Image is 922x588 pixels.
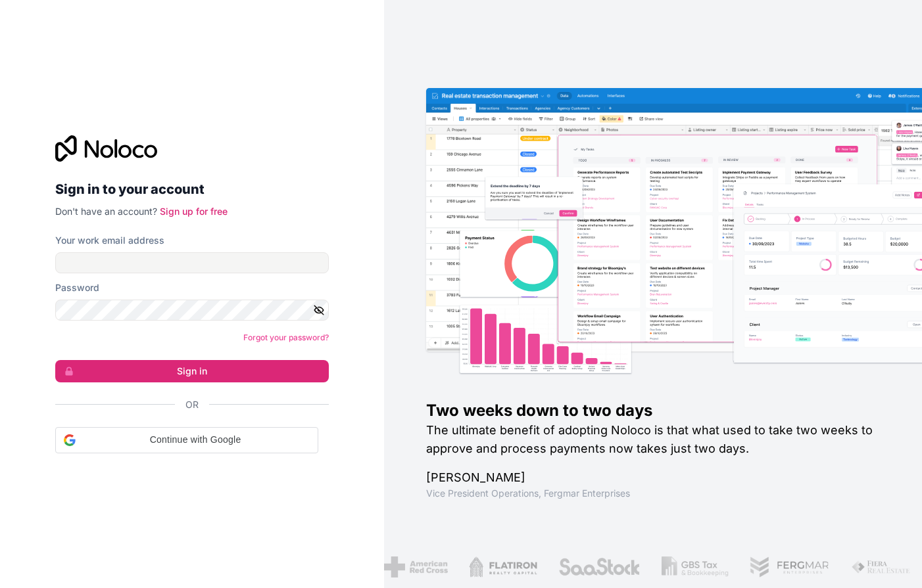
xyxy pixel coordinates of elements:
span: Don't have an account? [55,206,157,217]
img: /assets/fiera-fwj2N5v4.png [850,556,911,577]
img: /assets/american-red-cross-BAupjrZR.png [383,556,447,577]
img: /assets/fergmar-CudnrXN5.png [749,556,829,577]
a: Forgot your password? [243,332,329,342]
a: Sign up for free [160,206,228,217]
h2: Sign in to your account [55,177,329,201]
div: Continue with Google [55,427,318,453]
h2: The ultimate benefit of adopting Noloco is that what used to take two weeks to approve and proces... [426,421,880,458]
img: /assets/saastock-C6Zbiodz.png [558,556,641,577]
label: Your work email address [55,234,164,247]
input: Password [55,300,329,321]
button: Sign in [55,360,329,382]
img: /assets/gbstax-C-GtDUiK.png [661,556,728,577]
h1: [PERSON_NAME] [426,468,880,487]
input: Email address [55,252,329,273]
label: Password [55,281,99,294]
h1: Two weeks down to two days [426,400,880,421]
span: Continue with Google [81,433,310,447]
h1: Vice President Operations , Fergmar Enterprises [426,487,880,500]
img: /assets/flatiron-C8eUkumj.png [468,556,537,577]
span: Or [185,398,199,411]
